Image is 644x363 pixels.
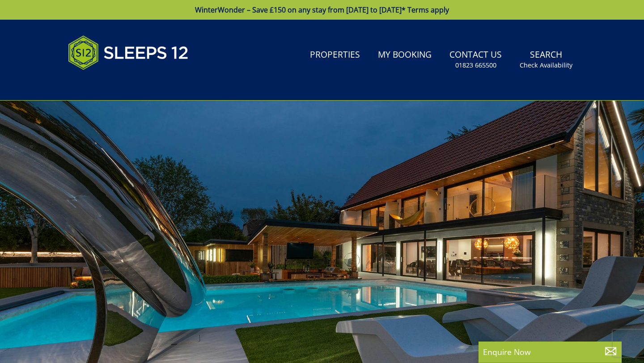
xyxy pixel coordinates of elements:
a: My Booking [374,45,435,65]
p: Enquire Now [483,346,617,358]
a: Properties [306,45,364,65]
a: SearchCheck Availability [516,45,576,74]
img: Sleeps 12 [68,30,189,75]
iframe: Customer reviews powered by Trustpilot [64,80,157,88]
a: Contact Us01823 665500 [446,45,505,74]
small: 01823 665500 [455,61,496,70]
small: Check Availability [520,61,572,70]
